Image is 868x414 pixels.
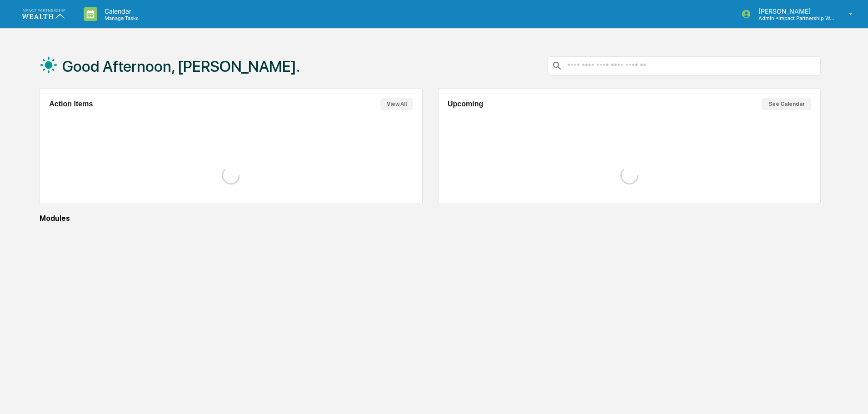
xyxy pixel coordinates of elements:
div: Modules [40,214,821,223]
h1: Good Afternoon, [PERSON_NAME]. [62,57,300,75]
p: Calendar [97,7,143,15]
button: View All [380,98,413,110]
p: Admin • Impact Partnership Wealth [751,15,836,21]
img: logo [22,9,65,19]
h2: Action Items [49,100,93,108]
button: See Calendar [762,98,811,110]
h2: Upcoming [448,100,483,108]
p: [PERSON_NAME] [751,7,836,15]
p: Manage Tasks [97,15,143,21]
